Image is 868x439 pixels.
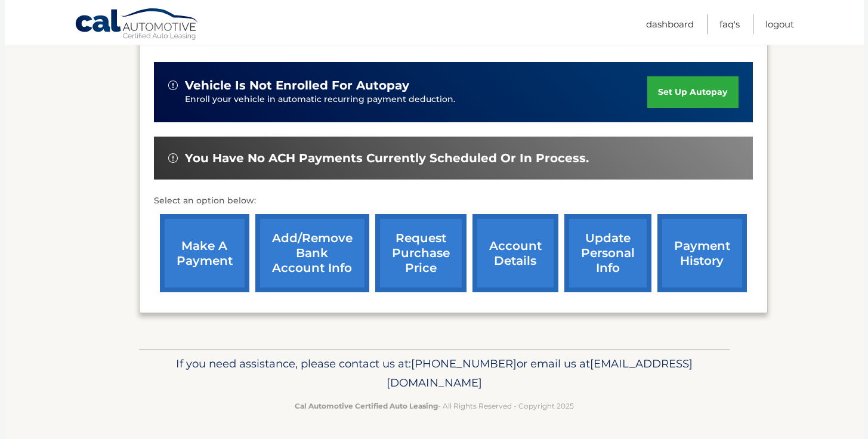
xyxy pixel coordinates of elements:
img: alert-white.svg [168,81,178,90]
a: FAQ's [719,14,740,34]
a: set up autopay [647,76,738,108]
img: alert-white.svg [168,153,178,163]
p: Enroll your vehicle in automatic recurring payment deduction. [185,93,648,106]
strong: Cal Automotive Certified Auto Leasing [295,401,438,410]
a: update personal info [564,214,651,292]
span: [EMAIL_ADDRESS][DOMAIN_NAME] [387,357,693,389]
a: Dashboard [646,14,694,34]
span: vehicle is not enrolled for autopay [185,78,409,93]
p: Select an option below: [154,194,753,208]
span: [PHONE_NUMBER] [411,357,517,370]
span: You have no ACH payments currently scheduled or in process. [185,151,589,166]
p: If you need assistance, please contact us at: or email us at [147,354,722,392]
p: - All Rights Reserved - Copyright 2025 [147,400,722,412]
a: payment history [657,214,747,292]
a: Add/Remove bank account info [255,214,369,292]
a: make a payment [160,214,249,292]
a: request purchase price [375,214,467,292]
a: account details [472,214,558,292]
a: Cal Automotive [75,8,200,42]
a: Logout [765,14,794,34]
